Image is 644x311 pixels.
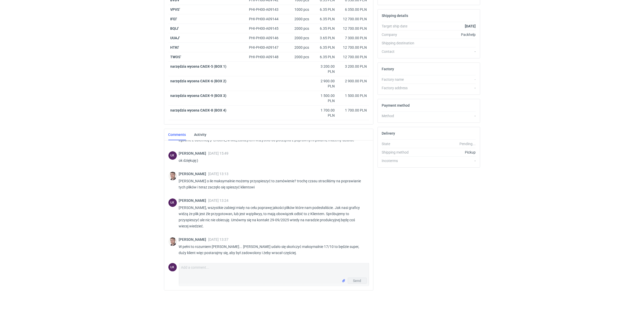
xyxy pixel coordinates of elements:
div: 2000 pcs [286,52,311,62]
div: Shipping method [382,150,419,155]
div: 3 200.00 PLN [339,64,367,69]
div: 6.35 PLN [313,45,335,50]
span: [PERSON_NAME] [179,237,208,242]
div: 12 700.00 PLN [339,26,367,31]
div: - [419,85,476,91]
div: PHI-PH00-A09147 [249,45,284,50]
span: [DATE] 13:24 [208,198,229,203]
div: 6.35 PLN [313,26,335,31]
h2: Shipping details [382,14,408,18]
div: Factory name [382,77,419,82]
p: ok dziękuję:) [179,157,365,164]
p: W pełni to rozumiem [PERSON_NAME]... [PERSON_NAME] udało się skończyć maksymalnie 17/10 to będzie... [179,244,365,256]
div: - [419,49,476,54]
div: - [419,113,476,118]
a: Comments [168,129,186,140]
strong: HTKI' [170,45,179,49]
span: [PERSON_NAME] [179,172,208,176]
strong: TWOS' [170,55,181,59]
div: 3.65 PLN [313,35,335,41]
strong: narzędzia wycena CAOX-6 (BOX 2) [170,79,227,83]
div: Shipping destination [382,41,419,46]
strong: VPVS' [170,7,180,12]
strong: narzędzia wycena CAOX-9 (BOX 3) [170,94,227,98]
div: Łukasz Kowalski [168,151,177,160]
div: - [419,158,476,163]
div: 2 900.00 PLN [339,78,367,84]
div: 1 500.00 PLN [339,93,367,98]
div: Contact [382,49,419,54]
div: 12 700.00 PLN [339,16,367,22]
div: PHI-PH00-A09145 [249,26,284,31]
div: 1 700.00 PLN [313,108,335,118]
div: 7 300.00 PLN [339,35,367,41]
strong: narzędzia wycena CAOX-8 (BOX 4) [170,108,227,112]
div: PHI-PH00-A09148 [249,54,284,59]
span: [DATE] 15:49 [208,151,229,155]
em: Pending... [459,142,476,146]
h2: Delivery [382,131,395,135]
strong: UUAJ' [170,36,180,40]
figcaption: ŁK [168,263,177,272]
div: 6 350.00 PLN [339,7,367,12]
div: 2000 pcs [286,33,311,43]
div: Łukasz Kowalski [168,263,177,272]
span: [PERSON_NAME] [179,198,208,203]
div: PHI-PH00-A09143 [249,7,284,12]
div: 2000 pcs [286,43,311,52]
div: Pickup [419,150,476,155]
div: Method [382,113,419,118]
div: - [419,77,476,82]
img: Maciej Sikora [168,172,177,180]
div: 6.35 PLN [313,16,335,22]
div: PHI-PH00-A09144 [249,16,284,22]
button: Send [348,278,367,284]
div: Company [382,32,419,37]
span: Send [353,279,361,283]
a: Activity [194,129,207,140]
div: 3 200.00 PLN [313,64,335,74]
figcaption: ŁK [168,198,177,207]
strong: narzędzia wycena CAOX-5 (BOX 1) [170,64,227,68]
strong: BQIJ' [170,26,179,31]
strong: IFEI' [170,17,177,21]
div: 2000 pcs [286,14,311,24]
h2: Payment method [382,103,410,107]
div: 1 700.00 PLN [339,108,367,113]
div: 6.35 PLN [313,7,335,12]
div: Factory address [382,85,419,91]
div: 1 500.00 PLN [313,93,335,103]
figcaption: ŁK [168,151,177,160]
span: [DATE] 13:37 [208,237,229,242]
span: [PERSON_NAME] [179,151,208,155]
strong: [DATE] [465,24,476,28]
div: Incoterms [382,158,419,163]
div: Łukasz Kowalski [168,198,177,207]
div: 12 700.00 PLN [339,45,367,50]
div: 2 900.00 PLN [313,78,335,89]
div: PHI-PH00-A09146 [249,35,284,41]
div: Packhelp [419,32,476,37]
img: Maciej Sikora [168,237,177,246]
div: 1000 pcs [286,5,311,14]
span: [DATE] 13:13 [208,172,229,176]
p: [PERSON_NAME] o ile maksymalnie możemy przyspieszyć to zamówienie? trochę czasu straciliśmy na po... [179,178,365,190]
div: 2000 pcs [286,24,311,33]
div: State [382,141,419,146]
div: Target ship date [382,24,419,29]
h2: Factory [382,67,394,71]
div: 6.35 PLN [313,54,335,59]
p: [PERSON_NAME], wszystkie zabiegi miały na celu poprawę jakości plików które nam podesłaliście. Ja... [179,205,365,229]
div: 12 700.00 PLN [339,54,367,59]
